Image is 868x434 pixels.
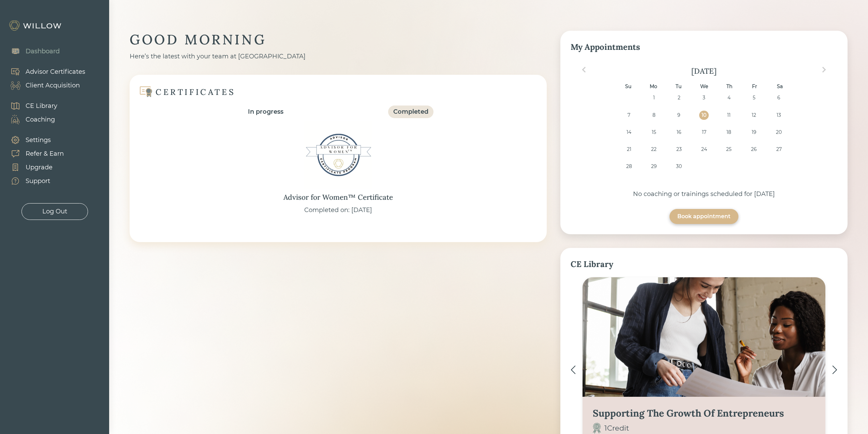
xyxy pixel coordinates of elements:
div: Choose Thursday, September 25th, 2025 [724,145,734,154]
div: Supporting The Growth Of Entrepreneurs [593,407,784,419]
div: Log Out [42,207,67,216]
div: Choose Monday, September 29th, 2025 [649,162,659,171]
div: In progress [248,107,283,116]
div: Choose Monday, September 1st, 2025 [649,93,659,102]
div: Mo [649,82,658,91]
div: Advisor for Women™ Certificate [283,192,393,203]
img: < [571,365,576,374]
a: Coaching [3,113,57,126]
div: Choose Wednesday, September 10th, 2025 [699,111,708,120]
div: Choose Sunday, September 28th, 2025 [624,162,633,171]
div: Su [623,82,633,91]
div: Coaching [26,115,55,124]
div: CE Library [571,258,837,270]
a: CE Library [3,99,57,113]
a: Dashboard [3,44,60,58]
div: Choose Saturday, September 6th, 2025 [774,93,783,102]
div: Choose Tuesday, September 9th, 2025 [674,111,683,120]
div: Choose Monday, September 22nd, 2025 [649,145,659,154]
div: Choose Friday, September 12th, 2025 [749,111,759,120]
div: Choose Friday, September 19th, 2025 [749,128,759,137]
div: Settings [26,136,51,145]
div: 1 Credit [604,423,629,434]
img: Advisor for Women™ Certificate Badge [304,121,372,189]
div: CERTIFICATES [156,87,235,97]
div: Choose Sunday, September 7th, 2025 [624,111,633,120]
div: Choose Monday, September 15th, 2025 [649,128,659,137]
div: Th [725,82,734,91]
div: Choose Thursday, September 18th, 2025 [724,128,734,137]
div: [DATE] [571,66,837,76]
a: Settings [3,133,64,147]
div: Support [26,177,50,186]
div: Advisor Certificates [26,67,85,76]
div: We [699,82,708,91]
img: > [832,365,837,374]
div: No coaching or trainings scheduled for [DATE] [571,190,837,199]
div: Completed [393,107,428,116]
div: Dashboard [26,47,60,56]
div: Choose Tuesday, September 30th, 2025 [674,162,683,171]
div: Choose Tuesday, September 2nd, 2025 [674,93,683,102]
button: Next Month [819,64,829,75]
a: Refer & Earn [3,147,64,160]
div: Choose Thursday, September 4th, 2025 [724,93,734,102]
div: Choose Sunday, September 14th, 2025 [624,128,633,137]
div: Choose Tuesday, September 23rd, 2025 [674,145,683,154]
a: Upgrade [3,160,64,174]
div: Choose Saturday, September 13th, 2025 [774,111,783,120]
div: Upgrade [26,163,53,172]
div: Book appointment [677,212,731,221]
div: Choose Saturday, September 20th, 2025 [774,128,783,137]
img: Willow [9,20,63,31]
div: Choose Wednesday, September 17th, 2025 [699,128,708,137]
div: Refer & Earn [26,149,64,158]
div: Choose Wednesday, September 3rd, 2025 [699,93,708,102]
div: Choose Thursday, September 11th, 2025 [724,111,734,120]
div: Client Acquisition [26,81,80,90]
div: Choose Wednesday, September 24th, 2025 [699,145,708,154]
div: Completed on: [DATE] [304,206,372,215]
div: Choose Friday, September 26th, 2025 [749,145,759,154]
div: Choose Friday, September 5th, 2025 [749,93,759,102]
div: CE Library [26,101,57,111]
div: Tu [674,82,683,91]
div: Choose Sunday, September 21st, 2025 [624,145,633,154]
div: Choose Saturday, September 27th, 2025 [774,145,783,154]
div: Sa [775,82,784,91]
div: month 2025-09 [573,93,835,179]
a: Client Acquisition [3,79,85,92]
div: Fr [750,82,759,91]
div: Choose Monday, September 8th, 2025 [649,111,659,120]
div: Here’s the latest with your team at [GEOGRAPHIC_DATA] [130,52,547,61]
button: Previous Month [578,64,589,75]
div: Choose Tuesday, September 16th, 2025 [674,128,683,137]
a: Advisor Certificates [3,65,85,79]
div: My Appointments [571,41,837,53]
div: GOOD MORNING [130,31,547,48]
